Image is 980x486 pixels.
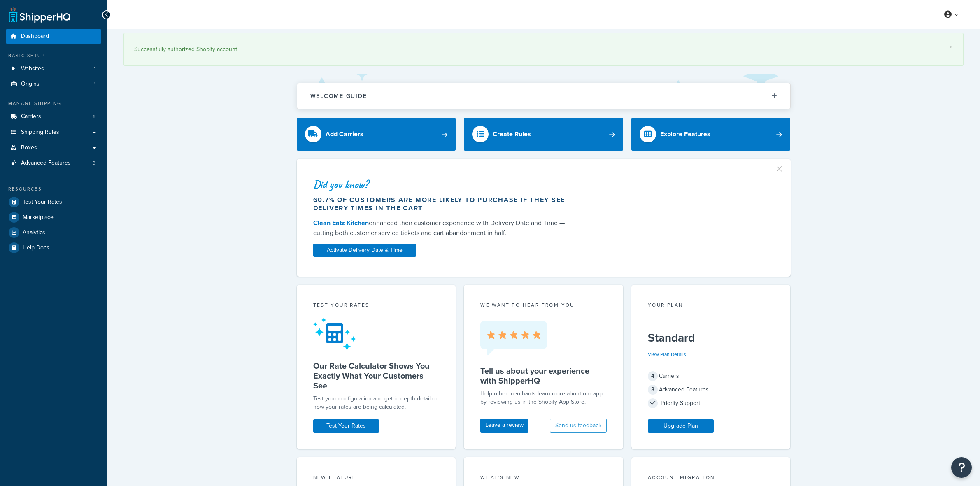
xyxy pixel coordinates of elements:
a: Help Docs [6,240,101,255]
div: Test your configuration and get in-depth detail on how your rates are being calculated. [313,395,440,411]
span: 3 [93,160,95,167]
span: Dashboard [21,33,49,40]
div: Manage Shipping [6,100,101,107]
a: Test Your Rates [313,419,379,433]
a: Analytics [6,225,101,240]
h2: Welcome Guide [310,93,367,99]
div: Advanced Features [648,384,774,395]
span: 1 [94,65,95,72]
div: Did you know? [313,179,573,190]
a: Marketplace [6,210,101,225]
h5: Our Rate Calculator Shows You Exactly What Your Customers See [313,361,440,391]
span: Analytics [23,229,45,236]
a: Websites1 [6,61,101,77]
span: 3 [648,385,658,395]
div: Test your rates [313,301,440,311]
span: 4 [648,371,658,381]
a: Test Your Rates [6,195,101,209]
h5: Standard [648,331,774,344]
a: Carriers6 [6,109,101,124]
div: New Feature [313,474,440,483]
div: Explore Features [660,128,710,140]
span: Websites [21,65,44,72]
p: we want to hear from you [480,301,607,309]
div: Create Rules [493,128,531,140]
a: Advanced Features3 [6,156,101,171]
span: Test Your Rates [23,199,62,206]
a: Add Carriers [297,118,456,151]
a: Origins1 [6,77,101,92]
li: Advanced Features [6,156,101,171]
p: Help other merchants learn more about our app by reviewing us in the Shopify App Store. [480,390,607,406]
div: Account Migration [648,474,774,483]
span: Shipping Rules [21,129,59,136]
a: View Plan Details [648,351,686,358]
div: Basic Setup [6,52,101,59]
span: 1 [94,81,95,88]
li: Carriers [6,109,101,124]
button: Welcome Guide [297,83,790,109]
div: enhanced their customer experience with Delivery Date and Time — cutting both customer service ti... [313,218,573,238]
span: Carriers [21,113,41,120]
span: Advanced Features [21,160,71,167]
span: Help Docs [23,244,49,251]
a: × [950,44,953,50]
div: Priority Support [648,398,774,409]
div: Your Plan [648,301,774,311]
a: Boxes [6,140,101,156]
button: Open Resource Center [951,457,972,478]
li: Origins [6,77,101,92]
a: Upgrade Plan [648,419,714,433]
a: Dashboard [6,29,101,44]
div: What's New [480,474,607,483]
a: Clean Eatz Kitchen [313,218,369,228]
a: Leave a review [480,419,528,433]
span: 6 [93,113,95,120]
div: Add Carriers [326,128,363,140]
li: Websites [6,61,101,77]
a: Explore Features [631,118,791,151]
div: 60.7% of customers are more likely to purchase if they see delivery times in the cart [313,196,573,212]
div: Carriers [648,370,774,382]
span: Marketplace [23,214,54,221]
a: Activate Delivery Date & Time [313,244,416,257]
button: Send us feedback [550,419,607,433]
span: Boxes [21,144,37,151]
div: Resources [6,186,101,193]
div: Successfully authorized Shopify account [134,44,953,55]
h5: Tell us about your experience with ShipperHQ [480,366,607,386]
a: Create Rules [464,118,623,151]
span: Origins [21,81,40,88]
a: Shipping Rules [6,125,101,140]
